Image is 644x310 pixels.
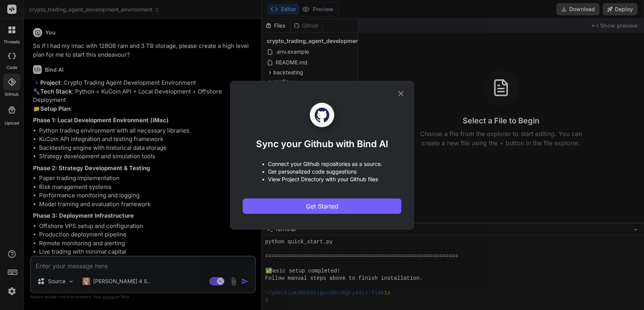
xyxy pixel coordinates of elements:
p: • View Project Directory with your Github files [262,176,382,183]
button: Get Started [243,198,401,214]
h1: Sync your Github with Bind AI [256,138,388,150]
p: • Get personalized code suggestions [262,168,382,176]
span: Get Started [306,202,338,211]
p: • Connect your Github repositories as a source. [262,160,382,168]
